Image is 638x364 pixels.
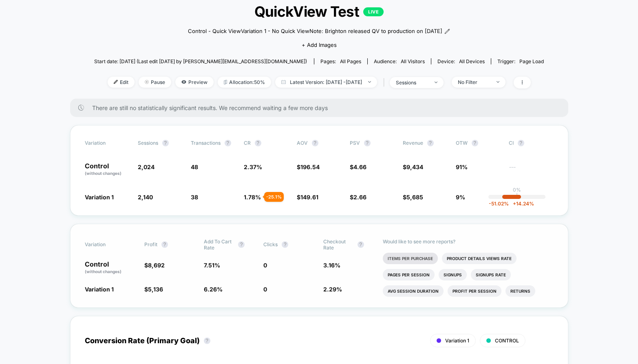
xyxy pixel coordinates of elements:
[381,77,390,88] span: |
[175,77,214,88] span: Preview
[263,241,278,247] span: Clicks
[364,140,371,146] button: ?
[138,140,158,146] span: Sessions
[519,58,544,64] span: Page Load
[489,201,509,207] span: -51.02 %
[300,194,318,201] span: 149.61
[161,241,168,248] button: ?
[191,194,198,201] span: 38
[431,58,491,64] span: Device:
[518,140,524,146] button: ?
[297,140,308,146] span: AOV
[435,82,437,83] img: end
[323,238,353,251] span: Checkout Rate
[406,163,423,170] span: 9,434
[144,241,157,247] span: Profit
[459,58,485,64] span: all devices
[148,286,163,293] span: 5,136
[264,192,284,202] div: - 25.1 %
[138,163,155,170] span: 2,024
[218,77,271,88] span: Allocation: 50%
[320,58,361,64] div: Pages:
[281,80,286,84] img: calendar
[363,7,384,16] p: LIVE
[513,201,516,207] span: +
[92,104,552,111] span: There are still no statistically significant results. We recommend waiting a few more days
[506,285,535,297] li: Returns
[516,193,518,199] p: |
[383,253,438,264] li: Items Per Purchase
[340,58,361,64] span: all pages
[94,58,307,64] span: Start date: [DATE] (Last edit [DATE] by [PERSON_NAME][EMAIL_ADDRESS][DOMAIN_NAME])
[282,241,288,248] button: ?
[374,58,425,64] div: Audience:
[244,163,262,170] span: 2.37 %
[238,241,245,248] button: ?
[297,194,318,201] span: $
[406,194,423,201] span: 5,685
[188,27,442,35] span: Control - Quick ViewVariation 1 - No Quick ViewNote: Brighton released QV to production on [DATE]
[456,194,465,201] span: 9%
[85,140,130,146] span: Variation
[114,80,118,84] img: edit
[108,77,135,88] span: Edit
[442,253,517,264] li: Product Details Views Rate
[353,194,366,201] span: 2.66
[117,3,521,20] span: QuickView Test
[204,338,210,344] button: ?
[323,262,340,269] span: 3.16 %
[323,286,342,293] span: 2.29 %
[495,338,519,344] span: CONTROL
[396,79,428,86] div: sessions
[368,81,371,83] img: end
[85,171,121,176] span: (without changes)
[224,80,227,84] img: rebalance
[509,165,554,176] span: ---
[148,262,165,269] span: 8,692
[85,194,114,201] span: Variation 1
[139,77,171,88] span: Pause
[439,269,467,280] li: Signups
[144,262,165,269] span: $
[144,286,163,293] span: $
[350,163,366,170] span: $
[383,285,444,297] li: Avg Session Duration
[204,286,223,293] span: 6.26 %
[204,238,234,251] span: Add To Cart Rate
[448,285,501,297] li: Profit Per Session
[383,238,554,245] p: Would like to see more reports?
[353,163,366,170] span: 4.66
[145,80,149,84] img: end
[350,194,366,201] span: $
[275,77,377,88] span: Latest Version: [DATE] - [DATE]
[244,194,261,201] span: 1.78 %
[85,238,130,251] span: Variation
[191,163,198,170] span: 48
[255,140,261,146] button: ?
[204,262,220,269] span: 7.51 %
[302,42,337,48] span: + Add Images
[403,194,423,201] span: $
[85,269,121,274] span: (without changes)
[85,286,114,293] span: Variation 1
[401,58,425,64] span: All Visitors
[403,163,423,170] span: $
[472,140,478,146] button: ?
[358,241,364,248] button: ?
[350,140,360,146] span: PSV
[225,140,231,146] button: ?
[244,140,251,146] span: CR
[509,201,534,207] span: 14.24 %
[456,163,468,170] span: 91%
[458,79,490,85] div: No Filter
[497,58,544,64] div: Trigger:
[297,163,320,170] span: $
[263,262,267,269] span: 0
[513,187,521,193] p: 0%
[456,140,501,146] span: OTW
[85,163,130,176] p: Control
[312,140,318,146] button: ?
[300,163,320,170] span: 196.54
[471,269,511,280] li: Signups Rate
[509,140,554,146] span: CI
